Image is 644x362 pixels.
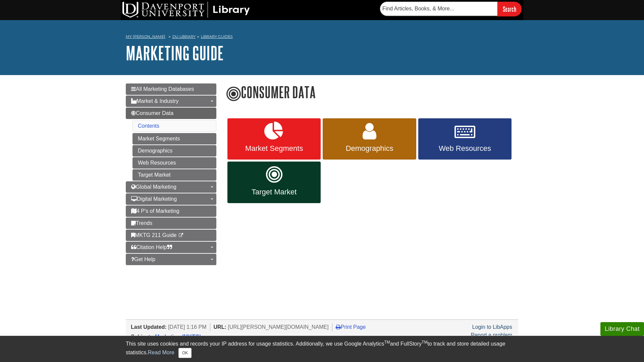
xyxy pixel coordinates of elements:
a: Report a problem [471,332,512,338]
span: Target Market [232,188,316,196]
a: Login to LibApps [472,324,512,330]
span: Market Segments [232,144,316,153]
a: Marketing Guide [126,43,224,63]
a: 4 P's of Marketing [126,205,216,217]
span: Demographics [328,144,411,153]
button: Close [178,348,192,358]
a: Web Resources [418,118,512,160]
nav: breadcrumb [126,32,518,43]
span: Consumer Data [131,110,173,116]
span: [URL][PERSON_NAME][DOMAIN_NAME] [228,324,329,330]
h1: Consumer Data [226,83,518,102]
a: MKTG 211 Guide [126,230,216,241]
a: DU Library [172,34,196,39]
span: Web Resources [423,144,506,153]
form: Searches DU Library's articles, books, and more [380,2,522,16]
span: Trends [131,220,152,226]
a: Global Marketing [126,181,216,193]
a: Target Market [132,169,216,181]
img: DU Library [122,2,250,18]
a: Contents [138,123,159,129]
span: URL: [214,324,226,330]
i: This link opens in a new window [178,233,184,238]
span: Digital Marketing [131,196,177,202]
button: Library Chat [600,322,644,336]
a: Get Help [126,254,216,265]
a: Marketing (MKTG) [155,334,201,340]
span: MKTG 211 Guide [131,232,177,238]
span: Last Updated: [131,324,167,330]
input: Search [497,2,522,16]
div: Guide Page Menu [126,83,216,265]
a: Demographics [323,118,416,160]
a: Trends [126,218,216,229]
a: All Marketing Databases [126,83,216,95]
a: Consumer Data [126,108,216,119]
a: Citation Help [126,242,216,253]
i: Print Page [336,324,341,329]
a: Demographics [132,145,216,157]
a: Digital Marketing [126,193,216,205]
a: Market Segments [227,118,321,160]
a: Library Guides [201,34,233,39]
sup: TM [422,340,427,345]
span: Citation Help [131,244,172,250]
span: Get Help [131,256,155,262]
a: Market Segments [132,133,216,144]
span: Market & Industry [131,98,178,104]
span: 4 P's of Marketing [131,208,179,214]
a: Read More [148,350,174,355]
a: Print Page [336,324,366,330]
sup: TM [384,340,390,345]
input: Find Articles, Books, & More... [380,2,497,16]
div: This site uses cookies and records your IP address for usage statistics. Additionally, we use Goo... [126,340,518,358]
span: [DATE] 1:16 PM [168,324,206,330]
a: My [PERSON_NAME] [126,34,165,40]
a: Market & Industry [126,96,216,107]
span: All Marketing Databases [131,86,194,92]
span: Global Marketing [131,184,176,190]
a: Target Market [227,162,321,203]
span: Subjects: [131,334,155,340]
a: Web Resources [132,157,216,169]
